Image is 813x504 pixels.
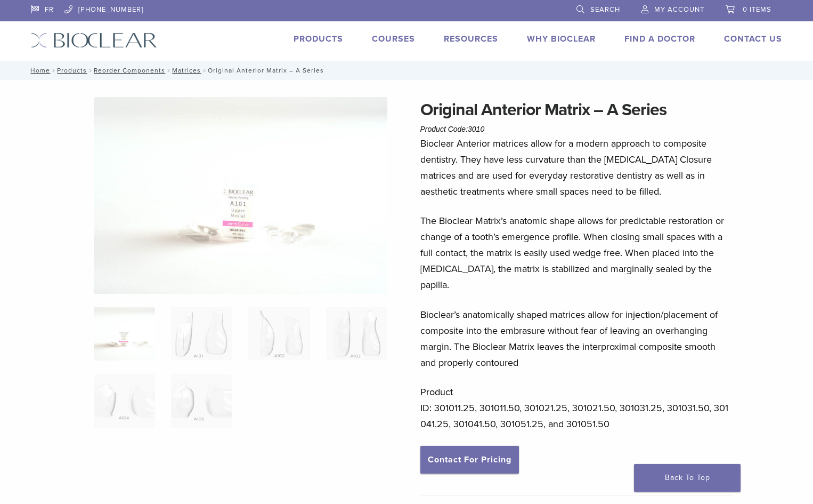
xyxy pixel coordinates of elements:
span: / [165,68,172,73]
img: Original Anterior Matrix - A Series - Image 3 [248,307,310,361]
a: Reorder Components [94,67,165,74]
img: Original Anterior Matrix - A Series - Image 6 [171,374,232,428]
a: Products [57,67,87,74]
img: Bioclear [31,33,157,48]
span: / [87,68,94,73]
p: Product ID: 301011.25, 301011.50, 301021.25, 301021.50, 301031.25, 301031.50, 301041.25, 301041.5... [420,384,734,432]
nav: Original Anterior Matrix – A Series [23,61,790,80]
a: Back To Top [634,464,741,492]
a: Contact Us [724,34,782,44]
span: / [50,68,57,73]
span: / [201,68,208,73]
p: The Bioclear Matrix’s anatomic shape allows for predictable restoration or change of a tooth’s em... [420,213,734,293]
img: Original Anterior Matrix - A Series - Image 2 [171,307,232,361]
p: Bioclear’s anatomically shaped matrices allow for injection/placement of composite into the embra... [420,307,734,371]
a: Find A Doctor [624,34,695,44]
h1: Original Anterior Matrix – A Series [420,97,734,123]
img: Original Anterior Matrix - A Series - Image 5 [94,374,155,428]
span: Search [590,5,620,14]
span: 0 items [743,5,771,14]
a: Why Bioclear [527,34,596,44]
a: Matrices [172,67,201,74]
img: Original Anterior Matrix - A Series - Image 4 [326,307,387,361]
a: Courses [372,34,415,44]
span: 3010 [468,125,484,133]
span: Product Code: [420,125,485,133]
a: Resources [444,34,498,44]
a: Home [27,67,50,74]
a: Products [294,34,343,44]
img: Anterior Original A Series Matrices [94,97,388,294]
a: Contact For Pricing [420,446,519,474]
p: Bioclear Anterior matrices allow for a modern approach to composite dentistry. They have less cur... [420,135,734,199]
span: My Account [654,5,704,14]
img: Anterior-Original-A-Series-Matrices-324x324.jpg [94,307,155,361]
